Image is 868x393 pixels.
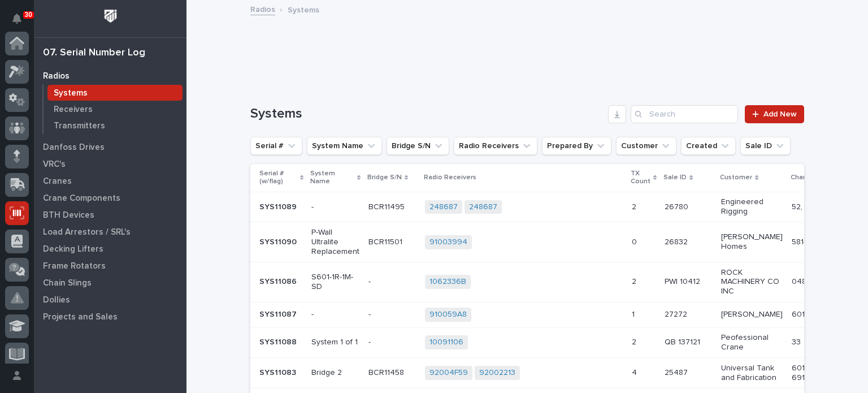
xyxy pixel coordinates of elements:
p: P-Wall Ultralite Replacement [311,228,359,256]
p: Bridge S/N [367,171,402,184]
a: Chain Slings [34,274,186,291]
a: Decking Lifters [34,240,186,257]
p: 601-721, 786-691 [792,364,839,383]
button: Notifications [5,7,29,31]
p: 25487 [665,366,690,378]
p: BCR11495 [368,200,407,212]
a: 910059A8 [429,310,467,319]
p: QB 137121 [665,335,702,347]
a: 92002213 [479,368,515,378]
p: Systems [288,3,319,15]
p: System 1 of 1 [311,338,359,347]
p: - [368,308,373,319]
button: Radio Receivers [454,137,537,155]
p: - [368,275,373,287]
p: 0 [632,235,639,247]
p: S601-1R-1M-SD [311,273,359,292]
button: Sale ID [740,137,791,155]
p: Transmitters [54,121,105,131]
p: Danfoss Drives [43,142,105,153]
a: VRC's [34,156,186,172]
button: System Name [307,137,382,155]
p: BTH Devices [43,210,94,221]
a: Add New [745,105,804,123]
p: Radios [43,71,70,81]
p: SYS11090 [259,235,299,247]
button: Prepared By [542,137,611,155]
p: 26832 [665,235,690,247]
p: Peofessional Crane [721,333,783,352]
a: 1062336B [429,277,466,287]
p: - [311,310,359,319]
p: System Name [310,167,354,188]
a: Transmitters [44,118,186,133]
p: SYS11086 [259,275,299,287]
div: Notifications30 [14,14,29,32]
h1: Systems [250,106,604,122]
p: 2 [632,335,639,347]
a: Danfoss Drives [34,139,186,156]
p: 27272 [665,308,689,319]
p: Customer [720,171,752,184]
p: Channel(s) [791,171,825,184]
a: 92004F59 [429,368,468,378]
p: 1 [632,308,637,319]
p: BCR11458 [368,366,406,378]
p: [PERSON_NAME] Homes [721,232,783,252]
p: PWI 10412 [665,275,702,287]
a: Receivers [44,101,186,117]
a: Load Arrestors / SRL's [34,223,186,240]
p: 048 [792,277,839,287]
p: SYS11083 [259,366,298,378]
button: Serial # [250,137,302,155]
p: SYS11089 [259,200,299,212]
p: BCR11501 [368,235,405,247]
button: Created [681,137,736,155]
a: Crane Components [34,189,186,206]
input: Search [631,105,738,123]
p: SYS11088 [259,335,299,347]
button: Customer [616,137,676,155]
p: Serial # (w/flag) [259,167,297,188]
a: BTH Devices [34,206,186,223]
p: - [311,202,359,212]
p: Radio Receivers [424,171,476,184]
p: Systems [54,88,88,98]
p: Dollies [43,295,70,305]
p: [PERSON_NAME] [721,310,783,319]
p: 601-711 [792,310,839,319]
p: Projects and Sales [43,312,118,322]
button: Bridge S/N [387,137,449,155]
p: 26780 [665,200,691,212]
p: 4 [632,366,639,378]
a: Cranes [34,172,186,189]
p: - [368,335,373,347]
p: Crane Components [43,193,120,204]
p: VRC's [43,159,66,170]
p: TX Count [631,167,650,188]
div: 07. Serial Number Log [43,47,145,59]
p: Engineered Rigging [721,197,783,217]
a: 10091106 [429,338,463,347]
p: SYS11087 [259,308,299,319]
p: Chain Slings [43,278,92,288]
p: Sale ID [663,171,687,184]
p: ROCK MACHINERY CO INC [721,268,783,296]
p: 581-726 [792,237,839,247]
p: 2 [632,200,639,212]
a: 91003994 [429,237,467,247]
p: Load Arrestors / SRL's [43,227,131,237]
p: Bridge 2 [311,368,359,378]
p: 2 [632,275,639,287]
p: 30 [25,11,32,19]
a: Frame Rotators [34,257,186,274]
p: 33 [792,338,839,347]
a: 248687 [469,202,497,212]
span: Add New [763,110,797,118]
a: Radios [250,2,275,15]
a: Projects and Sales [34,308,186,325]
a: Radios [34,67,186,84]
p: 52, 52 [792,202,839,212]
a: 248687 [429,202,458,212]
